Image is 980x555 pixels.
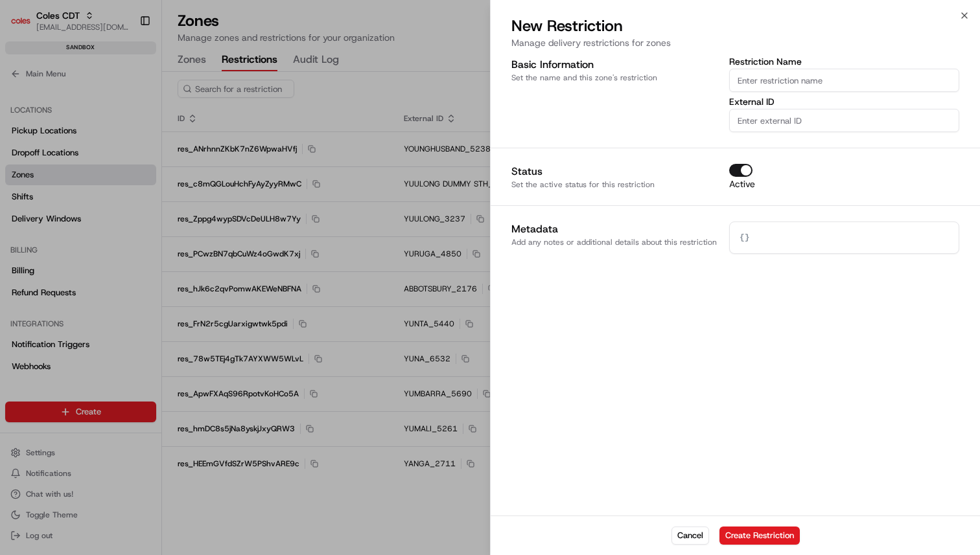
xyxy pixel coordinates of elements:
[27,124,51,147] img: 4281594248423_2fcf9dad9f2a874258b8_72.png
[729,97,959,106] label: External ID
[220,128,236,143] button: Start new chat
[719,527,800,545] button: Create Restriction
[511,73,719,83] p: Set the name and this zone's restriction
[58,137,178,147] div: We're available if you need us!
[110,256,120,266] div: 💻
[511,57,719,73] h3: Basic Information
[511,36,959,49] p: Manage delivery restrictions for zones
[511,164,719,179] h3: Status
[122,255,208,267] span: API Documentation
[129,286,157,296] span: Pylon
[729,179,755,188] label: Active
[13,168,83,179] div: Past conversations
[34,84,214,97] input: Clear
[115,201,141,211] span: [DATE]
[13,52,236,73] p: Welcome 👋
[104,249,213,273] a: 💻API Documentation
[729,69,959,92] input: Enter restriction name
[671,527,709,545] button: Cancel
[201,166,236,181] button: See all
[511,179,719,190] p: Set the active status for this restriction
[58,124,213,137] div: Start new chat
[40,201,105,211] span: [PERSON_NAME]
[729,109,959,132] input: Enter external ID
[108,201,112,211] span: •
[730,222,959,253] textarea: {}
[13,124,36,147] img: 1736555255976-a54dd68f-1ca7-489b-9aae-adbdc363a1c4
[511,221,719,237] h3: Metadata
[511,16,959,36] h2: New Restriction
[511,237,719,247] p: Add any notes or additional details about this restriction
[8,249,104,273] a: 📗Knowledge Base
[13,13,39,39] img: Nash
[13,188,34,209] img: Abhishek Arora
[13,256,23,266] div: 📗
[26,255,99,267] span: Knowledge Base
[729,57,959,66] label: Restriction Name
[91,286,157,296] a: Powered byPylon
